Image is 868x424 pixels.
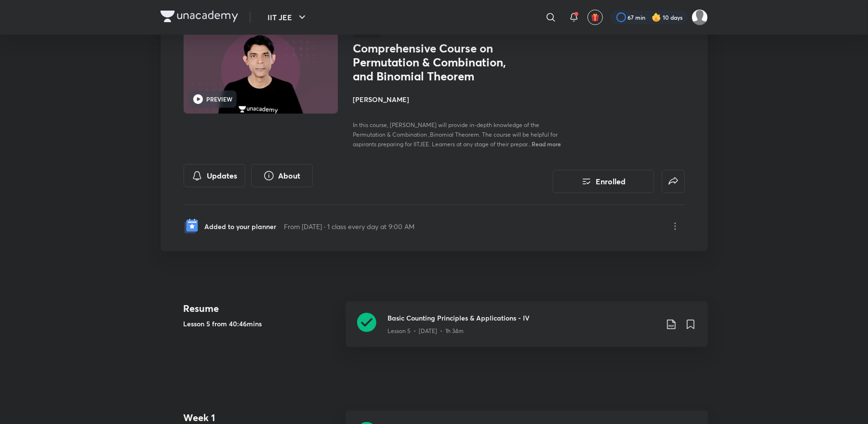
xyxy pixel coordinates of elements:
p: Lesson 5 • [DATE] • 1h 34m [388,327,464,335]
h1: Comprehensive Course on Permutation & Combination, and Binomial Theorem [353,41,511,83]
h4: [PERSON_NAME] [353,94,569,104]
p: From [DATE] · 1 class every day at 9:00 AM [284,221,415,231]
h4: Resume [184,301,338,316]
button: About [251,164,313,187]
img: streak [652,13,661,22]
a: Company Logo [160,11,238,25]
button: avatar [588,10,603,25]
button: IIT JEE [262,8,314,27]
img: Thumbnail [182,26,339,115]
button: Enrolled [553,170,654,193]
img: Company Logo [160,11,238,22]
p: Added to your planner [205,221,277,231]
h6: PREVIEW [207,95,233,103]
a: Basic Counting Principles & Applications - IVLesson 5 • [DATE] • 1h 34m [346,301,708,359]
button: Updates [184,164,245,187]
h5: Lesson 5 from 40:46mins [184,319,338,329]
img: avatar [591,13,600,22]
h3: Basic Counting Principles & Applications - IV [388,313,658,323]
span: Read more [532,140,561,148]
button: false [662,170,685,193]
span: In this course, [PERSON_NAME] will provide in-depth knowledge of the Permutation & Combination ,B... [353,121,558,148]
img: Aayush Kumar Jha [692,9,708,26]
